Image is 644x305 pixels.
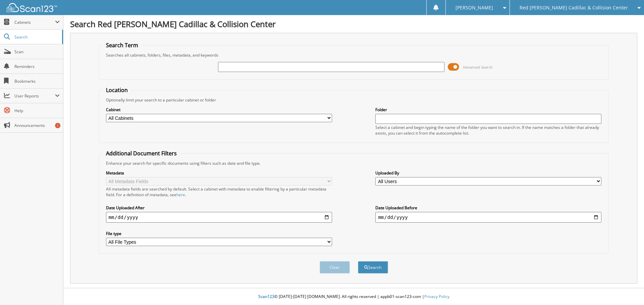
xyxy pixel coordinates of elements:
[106,107,332,112] label: Cabinet
[70,18,637,29] h1: Search Red [PERSON_NAME] Cadillac & Collision Center
[520,6,628,10] span: Red [PERSON_NAME] Cadillac & Collision Center
[358,261,388,274] button: Search
[103,150,180,157] legend: Additional Document Filters
[14,123,60,128] span: Announcements
[7,3,57,12] img: scan123-logo-white.svg
[424,294,449,299] a: Privacy Policy
[14,78,60,84] span: Bookmarks
[463,65,493,70] span: Advanced Search
[14,34,59,40] span: Search
[14,93,55,99] span: User Reports
[375,125,601,136] div: Select a cabinet and begin typing the name of the folder you want to search in. If the name match...
[63,289,644,305] div: © [DATE]-[DATE] [DOMAIN_NAME]. All rights reserved | appb01-scan123-com |
[55,123,60,128] div: 1
[258,294,274,299] span: Scan123
[375,170,601,176] label: Uploaded By
[106,231,332,236] label: File type
[14,49,60,55] span: Scan
[14,64,60,69] span: Reminders
[106,212,332,223] input: start
[103,86,131,94] legend: Location
[320,261,350,274] button: Clear
[103,97,605,103] div: Optionally limit your search to a particular cabinet or folder
[375,212,601,223] input: end
[106,186,332,198] div: All metadata fields are searched by default. Select a cabinet with metadata to enable filtering b...
[103,42,142,49] legend: Search Term
[375,205,601,211] label: Date Uploaded Before
[455,6,493,10] span: [PERSON_NAME]
[106,170,332,176] label: Metadata
[103,52,605,58] div: Searches all cabinets, folders, files, metadata, and keywords
[14,19,55,25] span: Cabinets
[14,108,60,113] span: Help
[176,192,185,198] a: here
[375,107,601,112] label: Folder
[106,205,332,211] label: Date Uploaded After
[103,160,605,166] div: Enhance your search for specific documents using filters such as date and file type.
